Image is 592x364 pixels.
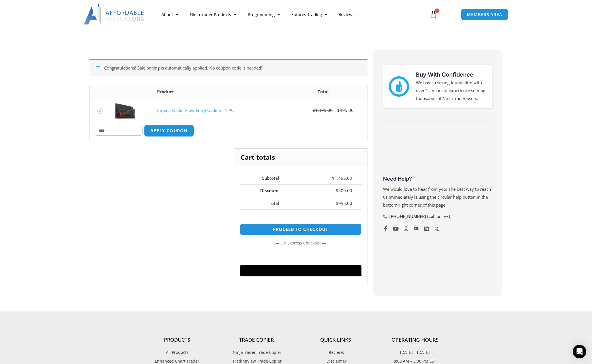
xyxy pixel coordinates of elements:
span: We would love to hear from you! The best way to reach us immediately is using the circular help b... [383,186,491,208]
th: Subtotal [240,172,288,184]
bdi: 995.00 [336,200,352,206]
div: Open Intercom Messenger [573,345,586,358]
button: Buy with GPay [240,265,362,276]
a: Remove Impact Order Flow Entry Orders - 1 PC from cart [97,108,103,114]
img: LogoAI | Affordable Indicators – NinjaTrader [84,4,145,25]
span: $ [332,175,335,181]
span: $ [337,107,340,113]
a: NinjaTrader Trade Copier [217,349,296,356]
iframe: Secure express checkout frame [239,250,362,263]
bdi: 1,495.00 [313,107,333,113]
iframe: Customer reviews powered by Trustpilot [383,132,492,174]
th: Discount [240,184,288,197]
p: We have a strong foundation with over 12 years of experience serving thousands of NinjaTrader users. [416,79,487,103]
a: MEMBERS AREA [461,9,508,20]
a: Programming [242,8,286,21]
a: Impact Order Flow Entry Orders - 1 PC [157,107,234,113]
th: Total [240,197,288,209]
h2: Cart totals [234,149,367,166]
th: Total [279,85,367,99]
h4: Trade Copier [217,337,296,343]
h3: Need Help? [383,175,492,182]
bdi: 500.00 [336,188,352,193]
span: $ [336,200,338,206]
a: 1 [421,6,446,23]
h4: Products [138,337,217,343]
a: Reviews [333,8,360,21]
iframe: PayPal Message 1 [240,216,361,221]
span: [PHONE_NUMBER] (Call or Text) [388,213,451,220]
a: About [156,8,184,21]
p: — or — [240,239,361,247]
th: Product [153,85,279,99]
span: $ [313,107,315,113]
p: [DATE] – [DATE] [375,349,455,356]
span: All Products [166,349,189,356]
span: 1 [435,8,439,13]
div: Congratulations! Sale pricing is automatically applied. No coupon code is needed! [89,59,367,76]
h3: Buy With Confidence [416,70,487,79]
h4: Quick Links [296,337,375,343]
span: $ [336,188,338,193]
img: of4 | Affordable Indicators – NinjaTrader [115,102,135,119]
button: Apply coupon [144,125,194,137]
span: Reviews [327,349,344,356]
span: - [334,188,336,193]
a: NinjaTrader Products [184,8,242,21]
a: Futures Trading [286,8,333,21]
span: MEMBERS AREA [467,12,502,17]
a: Reviews [296,349,375,356]
a: Proceed to checkout [240,224,361,235]
h4: Operating Hours [375,337,455,343]
span: NinjaTrader Trade Copier [231,349,281,356]
img: mark thumbs good 43913 | Affordable Indicators – NinjaTrader [389,76,409,97]
nav: Menu [156,8,423,21]
bdi: 995.00 [337,107,354,113]
bdi: 1,495.00 [332,175,352,181]
a: All Products [138,349,217,356]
